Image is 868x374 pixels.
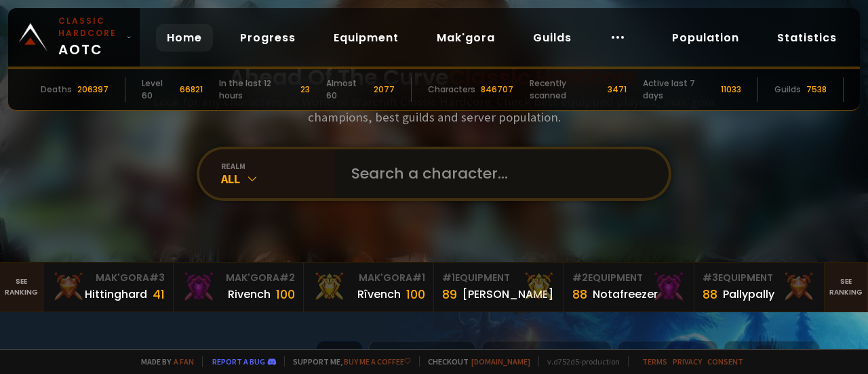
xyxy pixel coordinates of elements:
[538,356,620,367] span: v. d752d5 - production
[412,271,425,284] span: # 1
[77,83,108,96] div: 206397
[228,286,271,303] div: Rivench
[774,83,801,96] div: Guilds
[530,77,603,102] div: Recently scanned
[766,24,848,52] a: Statistics
[481,341,612,370] div: Defias Pillager
[707,356,743,367] a: Consent
[41,83,72,96] div: Deaths
[312,271,425,285] div: Mak'Gora
[43,263,174,312] a: Mak'Gora#3Hittinghard41
[462,286,553,303] div: [PERSON_NAME]
[406,285,425,303] div: 100
[221,171,335,187] div: All
[133,356,194,367] span: Made by
[723,286,774,303] div: Pallypally
[304,263,434,312] a: Mak'Gora#1Rîvench100
[617,341,718,370] div: Nek'Rosh
[703,271,816,285] div: Equipment
[442,271,455,284] span: # 1
[174,263,304,312] a: Mak'Gora#2Rivench100
[703,271,718,284] span: # 3
[608,83,627,96] div: 3471
[643,77,715,102] div: Active last 7 days
[153,285,165,303] div: 41
[694,263,825,312] a: #3Equipment88Pallypally
[442,285,457,303] div: 89
[142,77,174,102] div: Level 60
[284,356,411,367] span: Support me,
[673,356,702,367] a: Privacy
[564,263,694,312] a: #2Equipment88Notafreezer
[58,15,121,39] small: Classic Hardcore
[149,271,165,284] span: # 3
[52,271,165,285] div: Mak'Gora
[721,83,741,96] div: 11033
[323,24,410,52] a: Equipment
[182,271,295,285] div: Mak'Gora
[442,271,555,285] div: Equipment
[58,15,121,60] span: AOTC
[368,341,476,370] div: Skull Rock
[343,149,652,198] input: Search a character...
[276,285,295,303] div: 100
[85,286,147,303] div: Hittinghard
[344,356,411,367] a: Buy me a coffee
[806,83,827,96] div: 7538
[180,83,203,96] div: 66821
[212,356,265,367] a: Report a bug
[374,83,395,96] div: 2077
[357,286,401,303] div: Rîvench
[481,83,513,96] div: 846707
[8,8,140,67] a: Classic HardcoreAOTC
[572,271,686,285] div: Equipment
[229,24,307,52] a: Progress
[593,286,658,303] div: Notafreezer
[434,263,564,312] a: #1Equipment89[PERSON_NAME]
[316,341,363,370] div: All
[522,24,583,52] a: Guilds
[419,356,530,367] span: Checkout
[326,77,368,102] div: Almost 60
[825,263,868,312] a: Seeranking
[426,24,506,52] a: Mak'gora
[221,161,335,171] div: realm
[572,271,588,284] span: # 2
[572,285,587,303] div: 88
[219,77,295,102] div: In the last 12 hours
[300,83,310,96] div: 23
[471,356,530,367] a: [DOMAIN_NAME]
[156,24,213,52] a: Home
[661,24,750,52] a: Population
[279,271,295,284] span: # 2
[703,285,717,303] div: 88
[642,356,667,367] a: Terms
[428,83,475,96] div: Characters
[724,341,820,370] div: Stitches
[174,356,194,367] a: a fan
